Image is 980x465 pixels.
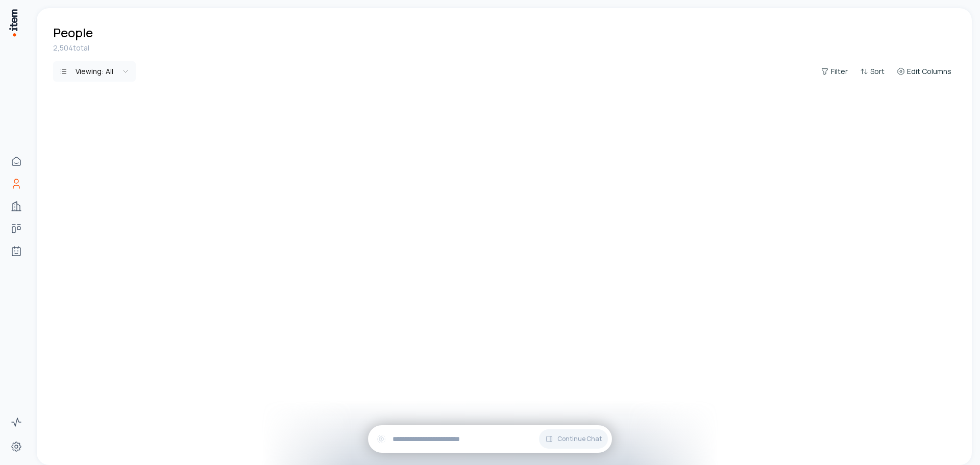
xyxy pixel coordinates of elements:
[6,151,27,172] a: Home
[6,241,27,261] a: Agents
[6,196,27,216] a: Companies
[53,25,93,41] h1: People
[557,435,602,443] span: Continue Chat
[8,8,18,37] img: Item Brain Logo
[368,425,612,453] div: Continue Chat
[539,429,608,449] button: Continue Chat
[831,66,848,77] span: Filter
[856,64,889,79] button: Sort
[76,66,113,77] div: Viewing:
[817,64,852,79] button: Filter
[907,66,951,77] span: Edit Columns
[893,64,955,79] button: Edit Columns
[6,218,27,239] a: Deals
[6,436,27,457] a: Settings
[6,174,27,194] a: People
[6,412,27,432] a: Activity
[870,66,885,77] span: Sort
[53,43,955,53] div: 2,504 total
